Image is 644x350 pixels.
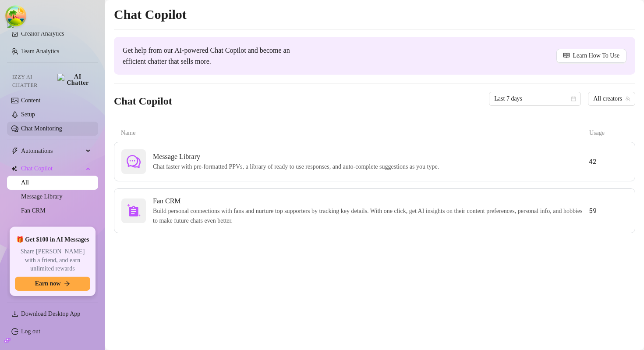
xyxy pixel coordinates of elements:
[593,92,630,105] span: All creators
[114,6,635,23] h2: Chat Copilot
[625,96,630,101] span: team
[15,277,90,291] button: Earn nowarrow-right
[589,128,628,138] article: Usage
[7,7,25,25] button: Open Tanstack query devtools
[494,92,576,105] span: Last 7 days
[21,162,83,176] span: Chat Copilot
[15,247,90,273] span: Share [PERSON_NAME] with a friend, and earn unlimited rewards
[153,206,589,226] span: Build personal connections with fans and nurture top supporters by tracking key details. With one...
[589,206,628,216] article: 59
[127,204,141,218] img: svg%3e
[35,280,61,287] span: Earn now
[11,148,18,155] span: thunderbolt
[153,152,442,162] span: Message Library
[16,235,89,244] span: 🎁 Get $100 in AI Messages
[571,96,576,101] span: calendar
[21,27,91,41] a: Creator Analytics
[21,193,62,200] a: Message Library
[12,73,54,90] span: Izzy AI Chatter
[556,49,626,63] a: Learn How To Use
[123,45,291,67] span: Get help from our AI-powered Chat Copilot and become an efficient chatter that sells more.
[589,156,628,167] article: 42
[11,310,18,318] span: download
[11,166,17,172] img: Chat Copilot
[21,179,29,186] a: All
[4,337,11,343] span: build
[121,128,589,138] article: Name
[21,97,40,104] a: Content
[127,155,141,169] span: comment
[21,328,40,335] a: Log out
[153,196,589,206] span: Fan CRM
[64,281,70,287] span: arrow-right
[153,162,442,172] span: Chat faster with pre-formatted PPVs, a library of ready to use responses, and auto-complete sugge...
[21,310,80,317] span: Download Desktop App
[21,111,35,118] a: Setup
[563,52,570,58] span: read
[21,207,46,214] a: Fan CRM
[114,94,172,108] h3: Chat Copilot
[57,74,91,86] img: AI Chatter
[573,51,619,61] span: Learn How To Use
[21,48,59,54] a: Team Analytics
[21,125,62,132] a: Chat Monitoring
[21,144,83,158] span: Automations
